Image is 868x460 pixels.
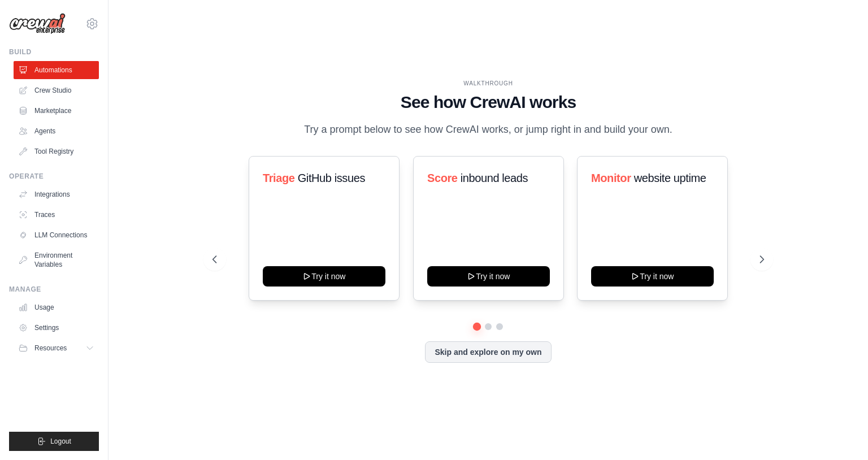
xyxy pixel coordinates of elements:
a: Marketplace [14,102,99,120]
div: Manage [9,285,99,294]
span: website uptime [634,172,706,184]
a: Automations [14,61,99,79]
a: Integrations [14,185,99,203]
button: Skip and explore on my own [425,341,551,363]
a: LLM Connections [14,226,99,244]
div: Build [9,47,99,57]
p: Try a prompt below to see how CrewAI works, or jump right in and build your own. [298,121,678,138]
span: Resources [34,344,67,353]
button: Resources [14,339,99,357]
div: Operate [9,172,99,181]
span: Logout [50,437,71,446]
iframe: Chat Widget [811,406,868,460]
a: Crew Studio [14,81,99,99]
button: Try it now [591,266,714,287]
span: GitHub issues [298,172,365,184]
span: inbound leads [460,172,527,184]
img: Logo [9,13,66,34]
a: Environment Variables [14,246,99,274]
h1: See how CrewAI works [212,92,764,112]
button: Try it now [263,266,385,287]
span: Monitor [591,172,631,184]
button: Logout [9,432,99,451]
span: Triage [263,172,295,184]
a: Traces [14,206,99,224]
span: Score [427,172,458,184]
a: Usage [14,298,99,316]
a: Settings [14,319,99,337]
button: Try it now [427,266,550,287]
a: Agents [14,122,99,140]
a: Tool Registry [14,142,99,160]
div: WALKTHROUGH [212,79,764,88]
